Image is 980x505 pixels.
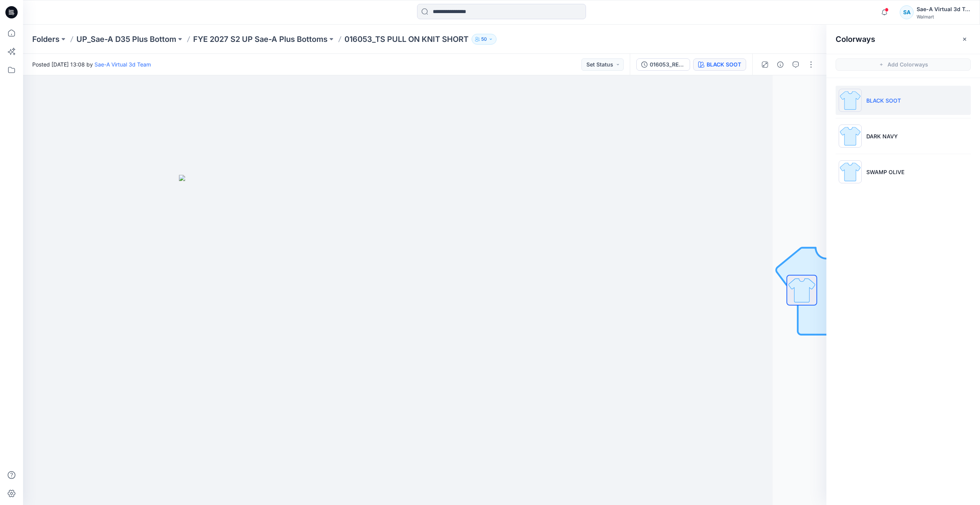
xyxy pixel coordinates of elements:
[481,35,487,43] p: 50
[774,58,786,71] button: Details
[839,160,862,183] img: SWAMP OLIVE
[917,14,970,20] div: Walmart
[839,89,862,112] img: BLACK SOOT
[866,96,901,105] p: BLACK SOOT
[773,236,880,344] img: No Outline
[193,34,328,45] a: FYE 2027 S2 UP Sae-A Plus Bottoms
[32,34,60,45] a: Folders
[636,58,690,71] button: 016053_REV2_Pocket height changed
[866,168,904,176] p: SWAMP OLIVE
[836,35,875,44] h2: Colorways
[917,5,970,14] div: Sae-A Virtual 3d Team
[900,5,914,19] div: SA
[839,125,862,148] img: DARK NAVY
[94,61,151,68] a: Sae-A Virtual 3d Team
[344,34,468,45] p: 016053_TS PULL ON KNIT SHORT
[650,60,685,69] div: 016053_REV2_Pocket height changed
[179,175,563,505] img: eyJhbGciOiJIUzI1NiIsImtpZCI6IjAiLCJzbHQiOiJzZXMiLCJ0eXAiOiJKV1QifQ.eyJkYXRhIjp7InR5cGUiOiJzdG9yYW...
[472,34,497,45] button: 50
[707,60,741,69] div: BLACK SOOT
[787,276,816,305] img: All colorways
[32,60,151,68] span: Posted [DATE] 13:08 by
[693,58,746,71] button: BLACK SOOT
[866,132,898,140] p: DARK NAVY
[76,34,176,45] a: UP_Sae-A D35 Plus Bottom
